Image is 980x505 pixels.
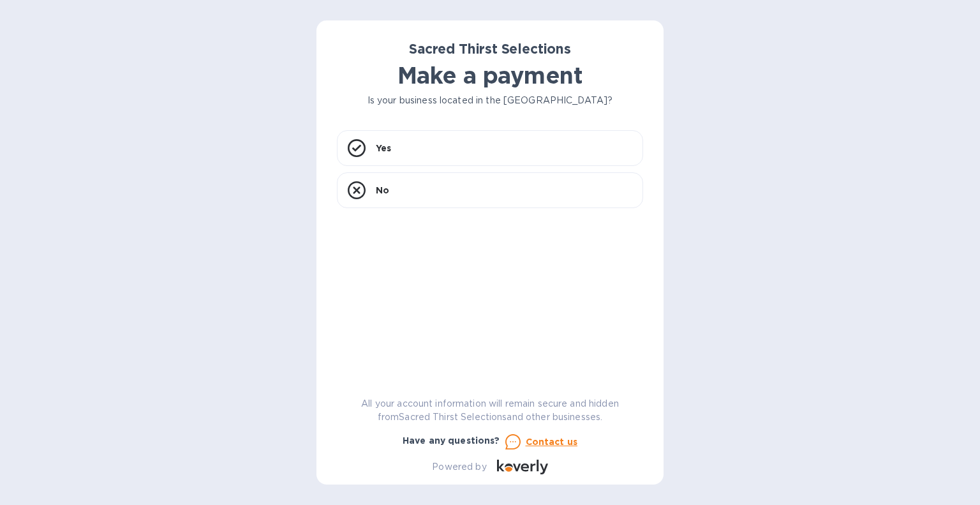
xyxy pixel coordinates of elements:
p: No [376,184,389,197]
u: Contact us [526,437,578,447]
p: Powered by [432,460,486,474]
b: Have any questions? [403,435,500,446]
p: Is your business located in the [GEOGRAPHIC_DATA]? [337,94,643,107]
h1: Make a payment [337,62,643,89]
p: All your account information will remain secure and hidden from Sacred Thirst Selections and othe... [337,397,643,424]
b: Sacred Thirst Selections [409,41,571,57]
p: Yes [376,142,391,155]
